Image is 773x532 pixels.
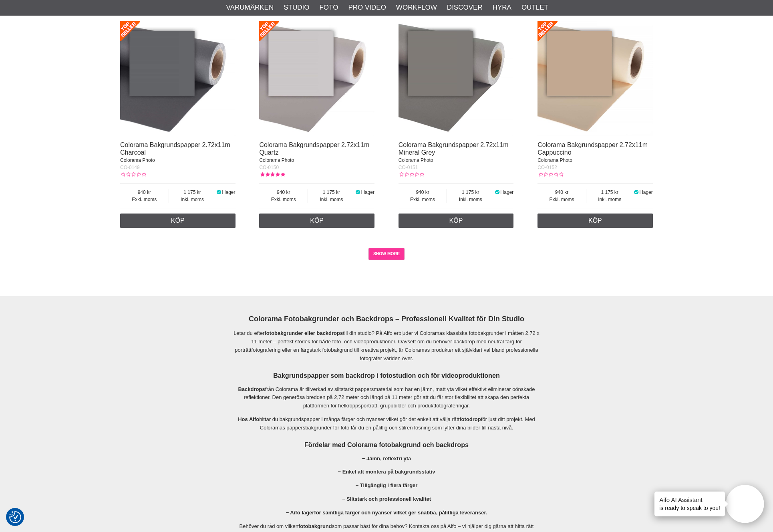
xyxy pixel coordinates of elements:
[120,196,169,203] span: Exkl. moms
[447,2,483,13] a: Discover
[233,385,540,410] p: från Colorama är tillverkad av slitstarkt pappersmaterial som har en jämn, matt yta vilket effekt...
[308,189,355,196] span: 1 175
[654,492,725,516] div: is ready to speak to you!
[120,21,236,137] img: Colorama Bakgrundspapper 2.72x11m Charcoal
[120,171,146,178] div: Kundbetyg: 0
[493,2,511,13] a: Hyra
[284,2,309,13] a: Studio
[120,214,236,228] a: Köp
[537,21,653,137] img: Colorama Bakgrundspapper 2.72x11m Cappuccino
[238,416,259,422] strong: Hos Aifo
[348,2,386,13] a: Pro Video
[537,196,586,203] span: Exkl. moms
[233,329,540,363] p: Letar du efter till din studio? På Aifo erbjuder vi Coloramas klassiska fotobakgrunder i måtten 2...
[399,189,447,196] span: 940
[259,214,374,228] a: Köp
[9,510,21,524] button: Samtyckesinställningar
[361,189,374,195] span: I lager
[308,196,355,203] span: Inkl. moms
[259,141,369,156] a: Colorama Bakgrundspapper 2.72x11m Quartz
[298,523,332,529] strong: fotobakgrund
[169,196,216,203] span: Inkl. moms
[120,189,169,196] span: 940
[396,2,437,13] a: Workflow
[537,157,572,163] span: Colorama Photo
[356,482,418,488] strong: − Tillgänglig i flera färger
[259,165,279,170] span: CO-0150
[537,171,563,178] div: Kundbetyg: 0
[259,171,285,178] div: Kundbetyg: 5.00
[286,510,487,516] strong: − Aifo lagerför samtliga färger och nyanser vilket ger snabba, pålitliga leveranser.
[238,386,265,392] strong: Backdrops
[537,165,557,170] span: CO-0152
[259,189,308,196] span: 940
[586,196,633,203] span: Inkl. moms
[264,330,343,336] strong: fotobakgrunder eller backdrops
[259,21,374,137] img: Colorama Bakgrundspapper 2.72x11m Quartz
[494,189,500,195] i: I lager
[259,157,294,163] span: Colorama Photo
[537,189,586,196] span: 940
[521,2,548,13] a: Outlet
[120,165,140,170] span: CO-0149
[120,141,230,156] a: Colorama Bakgrundspapper 2.72x11m Charcoal
[399,141,509,156] a: Colorama Bakgrundspapper 2.72x11m Mineral Grey
[169,189,216,196] span: 1 175
[226,2,274,13] a: Varumärken
[500,189,513,195] span: I lager
[319,2,338,13] a: Foto
[447,189,494,196] span: 1 175
[259,196,308,203] span: Exkl. moms
[459,416,481,422] strong: fotodrop
[399,157,433,163] span: Colorama Photo
[399,196,447,203] span: Exkl. moms
[342,496,431,502] strong: − Slitstark och professionell kvalitet
[120,157,155,163] span: Colorama Photo
[399,171,424,178] div: Kundbetyg: 0
[399,214,514,228] a: Köp
[368,248,405,260] a: SHOW MORE
[399,165,418,170] span: CO-0151
[639,189,652,195] span: I lager
[399,21,514,137] img: Colorama Bakgrundspapper 2.72x11m Mineral Grey
[586,189,633,196] span: 1 175
[249,315,524,323] strong: Colorama Fotobakgrunder och Backdrops – Professionell Kvalitet för Din Studio
[9,511,21,523] img: Revisit consent button
[338,469,435,475] strong: − Enkel att montera på bakgrundsstativ
[273,372,500,379] strong: Bakgrundspapper som backdrop i fotostudion och för videoproduktionen
[222,189,235,195] span: I lager
[537,141,648,156] a: Colorama Bakgrundspapper 2.72x11m Cappuccino
[304,441,469,448] strong: Fördelar med Colorama fotobakgrund och backdrops
[659,496,720,504] h4: Aifo AI Assistant
[362,455,411,461] strong: − Jämn, reflexfri yta
[537,214,653,228] a: Köp
[215,189,222,195] i: I lager
[633,189,640,195] i: I lager
[233,415,540,432] p: hittar du bakgrundspapper i många färger och nyanser vilket gör det enkelt att välja rätt för jus...
[355,189,361,195] i: I lager
[447,196,494,203] span: Inkl. moms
